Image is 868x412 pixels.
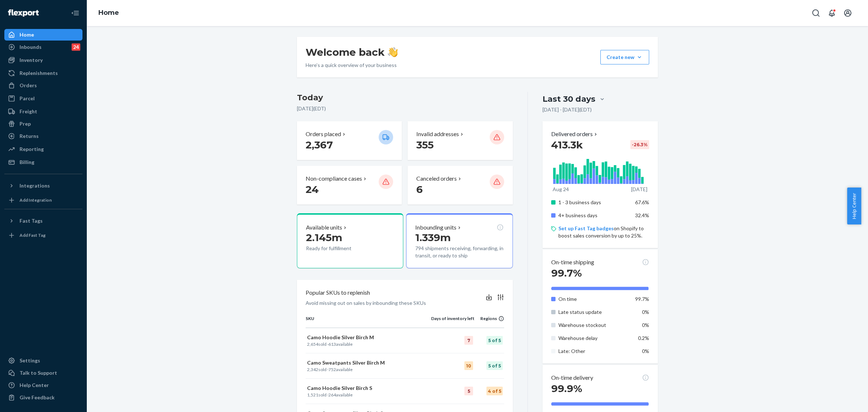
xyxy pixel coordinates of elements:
button: Open notifications [825,6,839,20]
div: Last 30 days [542,93,595,105]
p: 1 - 3 business days [558,199,630,206]
button: Available units2.145mReady for fulfillment [297,213,403,268]
p: Camo Hoodie Silver Birch S [307,384,430,392]
p: Late status update [558,308,630,316]
p: Warehouse delay [558,335,630,342]
span: 355 [416,139,434,151]
p: Canceled orders [416,175,457,183]
p: Aug 24 [553,186,569,193]
span: 6 [416,183,423,196]
button: Fast Tags [4,215,82,227]
p: Inbounding units [415,223,456,232]
button: Talk to Support [4,367,82,379]
div: Help Center [20,382,49,389]
a: Inbounds24 [4,41,82,53]
div: Give Feedback [20,394,55,401]
a: Replenishments [4,67,82,79]
a: Set up Fast Tag badges [558,225,614,231]
a: Returns [4,130,82,142]
button: Close Navigation [68,6,82,20]
span: 413.3k [551,139,583,151]
button: Delivered orders [551,130,599,138]
span: 2.145m [306,231,342,244]
p: On-time shipping [551,258,594,266]
span: 0% [642,309,649,315]
p: On-time delivery [551,374,593,382]
a: Home [98,9,119,17]
a: Orders [4,80,82,91]
a: Home [4,29,82,41]
span: 1,521 [307,392,318,398]
p: 4+ business days [558,212,630,219]
span: 99.7% [635,296,649,302]
span: 0% [642,348,649,354]
p: Camo Hoodie Silver Birch M [307,334,430,341]
span: 2,342 [307,367,318,372]
div: Prep [20,120,31,127]
div: -26.3 % [630,140,649,149]
p: sold · available [307,366,430,373]
h1: Welcome back [306,46,398,59]
div: 5 [464,387,473,395]
p: sold · available [307,392,430,398]
p: Popular SKUs to replenish [306,289,370,297]
a: Add Fast Tag [4,230,82,241]
div: Reporting [20,146,44,153]
p: [DATE] [631,186,647,193]
th: SKU [306,315,431,328]
p: Late: Other [558,348,630,355]
span: 99.9% [551,382,582,395]
span: 24 [306,183,319,196]
div: 7 [464,336,473,345]
div: Add Fast Tag [20,232,46,238]
p: [DATE] ( EDT ) [297,105,513,112]
div: Integrations [20,182,50,189]
a: Prep [4,118,82,130]
button: Inbounding units1.339m794 shipments receiving, forwarding, in transit, or ready to ship [406,213,512,268]
span: 2,367 [306,139,333,151]
span: 0% [642,322,649,328]
div: Parcel [20,95,35,102]
span: 1.339m [415,231,451,244]
h3: Today [297,92,513,104]
button: Create new [600,50,649,64]
p: Orders placed [306,130,341,138]
p: Available units [306,223,342,232]
span: 613 [328,341,336,347]
button: Give Feedback [4,392,82,403]
p: Here’s a quick overview of your business [306,62,398,69]
p: Ready for fulfillment [306,245,373,252]
iframe: Opens a widget where you can chat to one of our agents [822,390,861,408]
div: Returns [20,133,39,140]
button: Help Center [847,188,861,224]
div: Settings [20,357,40,364]
div: Billing [20,159,34,166]
a: Freight [4,106,82,117]
button: Open account menu [841,6,855,20]
button: Orders placed 2,367 [297,121,402,160]
div: Orders [20,82,37,89]
p: 794 shipments receiving, forwarding, in transit, or ready to ship [415,245,503,259]
div: Home [20,31,34,38]
a: Help Center [4,379,82,391]
span: 99.7% [551,267,582,279]
div: Fast Tags [20,217,43,224]
button: Non-compliance cases 24 [297,166,402,205]
a: Inventory [4,54,82,66]
p: Avoid missing out on sales by inbounding these SKUs [306,299,426,307]
div: Freight [20,108,37,115]
button: Integrations [4,180,82,192]
span: 32.4% [635,212,649,218]
p: [DATE] - [DATE] ( EDT ) [542,106,592,113]
button: Canceled orders 6 [408,166,512,205]
div: 5 of 5 [486,336,503,345]
th: Days of inventory left [431,315,475,328]
div: Regions [475,315,504,321]
div: 24 [72,43,80,51]
span: 67.6% [635,199,649,205]
div: 5 of 5 [486,361,503,370]
span: 2,654 [307,341,318,347]
img: Flexport logo [8,9,39,17]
